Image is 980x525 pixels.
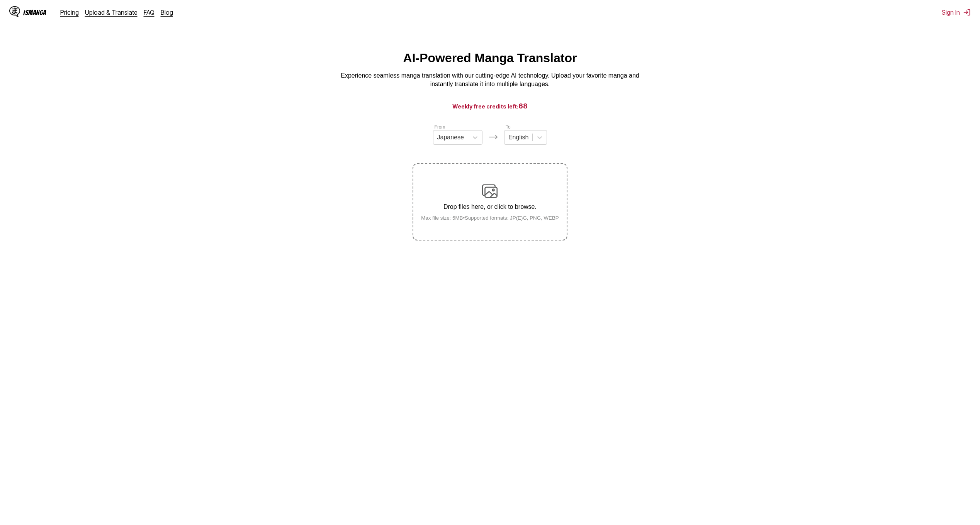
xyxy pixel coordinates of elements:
[415,215,565,221] small: Max file size: 5MB • Supported formats: JP(E)G, PNG, WEBP
[9,6,20,17] img: IsManga Logo
[415,203,565,210] p: Drop files here, or click to browse.
[60,8,79,16] a: Pricing
[144,8,155,16] a: FAQ
[161,8,173,16] a: Blog
[435,124,445,130] label: From
[19,101,961,111] h3: Weekly free credits left:
[489,132,498,142] img: Languages icon
[518,102,528,110] span: 68
[403,51,577,65] h1: AI-Powered Manga Translator
[506,124,511,130] label: To
[9,6,60,19] a: IsManga LogoIsManga
[963,8,971,16] img: Sign out
[23,9,46,16] div: IsManga
[942,8,971,16] button: Sign In
[85,8,138,16] a: Upload & Translate
[336,71,645,89] p: Experience seamless manga translation with our cutting-edge AI technology. Upload your favorite m...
